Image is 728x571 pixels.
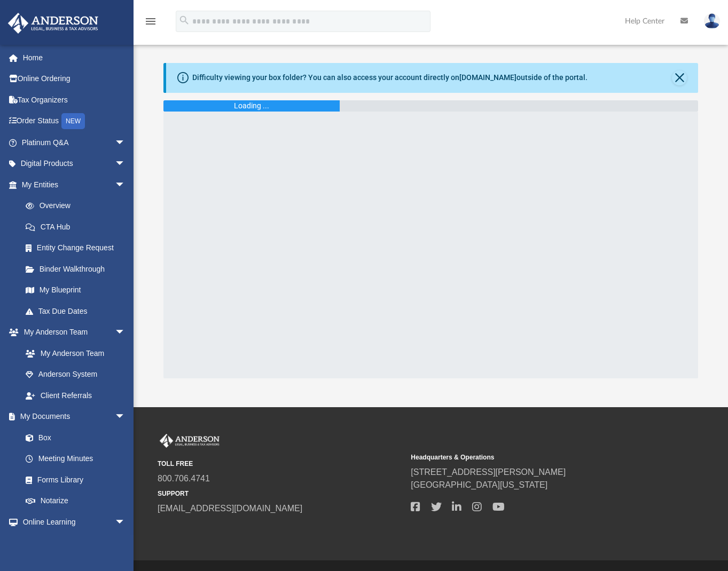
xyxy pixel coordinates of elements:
[15,216,142,237] a: CTA Hub
[7,322,136,343] a: My Anderson Teamarrow_drop_down
[672,70,687,85] button: Close
[15,195,142,217] a: Overview
[7,132,142,153] a: Platinum Q&Aarrow_drop_down
[115,322,136,344] span: arrow_drop_down
[178,14,190,26] i: search
[144,20,157,28] a: menu
[115,132,136,154] span: arrow_drop_down
[7,511,136,533] a: Online Learningarrow_drop_down
[115,174,136,196] span: arrow_drop_down
[411,453,656,462] small: Headquarters & Operations
[15,280,136,301] a: My Blueprint
[144,15,157,28] i: menu
[15,427,131,448] a: Box
[61,113,85,129] div: NEW
[15,469,131,490] a: Forms Library
[7,174,142,195] a: My Entitiesarrow_drop_down
[115,153,136,175] span: arrow_drop_down
[15,533,136,554] a: Courses
[15,343,131,364] a: My Anderson Team
[7,153,142,175] a: Digital Productsarrow_drop_down
[15,490,136,512] a: Notarize
[7,47,142,68] a: Home
[15,300,142,322] a: Tax Due Dates
[115,511,136,533] span: arrow_drop_down
[7,68,142,90] a: Online Ordering
[158,504,302,513] a: [EMAIL_ADDRESS][DOMAIN_NAME]
[5,13,101,34] img: Anderson Advisors Platinum Portal
[459,73,516,82] a: [DOMAIN_NAME]
[15,364,136,385] a: Anderson System
[411,480,547,489] a: [GEOGRAPHIC_DATA][US_STATE]
[7,89,142,110] a: Tax Organizers
[7,110,142,132] a: Order StatusNEW
[7,406,136,427] a: My Documentsarrow_drop_down
[158,474,210,483] a: 800.706.4741
[192,72,588,83] div: Difficulty viewing your box folder? You can also access your account directly on outside of the p...
[158,489,403,498] small: SUPPORT
[158,459,403,469] small: TOLL FREE
[704,13,720,29] img: User Pic
[15,448,136,470] a: Meeting Minutes
[15,237,142,259] a: Entity Change Request
[15,258,142,280] a: Binder Walkthrough
[115,406,136,428] span: arrow_drop_down
[234,100,269,112] div: Loading ...
[15,385,136,406] a: Client Referrals
[411,467,566,477] a: [STREET_ADDRESS][PERSON_NAME]
[158,434,222,448] img: Anderson Advisors Platinum Portal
